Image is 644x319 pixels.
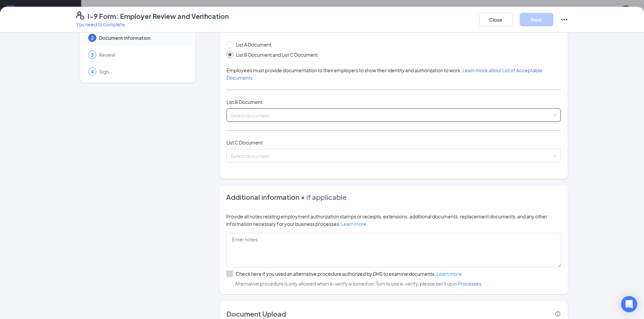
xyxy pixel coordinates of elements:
[236,270,462,277] div: Check here if you used an alternative procedure authorized by DHS to examine documents.
[555,311,561,317] svg: Info
[88,11,229,21] h4: I-9 Form: Employer Review and Verification
[226,213,547,227] span: Provide all notes relating employment authorization stamps or receipts, extensions, additional do...
[76,11,84,20] svg: FormI9EVerifyIcon
[226,309,286,319] span: Document Upload
[99,34,186,41] span: Document Information
[226,193,300,201] span: Additional information
[341,221,366,227] a: Learn more
[458,281,481,287] a: Processes
[91,51,94,58] span: 3
[226,139,263,145] span: List C Document
[226,67,542,81] span: Employees must provide documentation to their employers to show their identity and authorization ...
[76,21,229,28] p: You need to complete
[226,99,262,105] span: List B Document
[560,16,568,24] svg: Ellipses
[91,34,94,41] span: 2
[520,13,553,26] button: Next
[621,296,637,312] div: Open Intercom Messenger
[99,68,186,75] span: Sign
[91,68,94,75] span: 4
[479,13,513,26] button: Close
[233,41,274,48] span: List A Document
[233,51,320,58] span: List B Document and List C Document
[226,280,561,287] span: Alternative procedure is only allowed when e-verify is turned on. Turn to use e-verify, please se...
[99,51,186,58] span: Review
[436,271,462,277] a: Learn more
[300,193,347,201] span: • if applicable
